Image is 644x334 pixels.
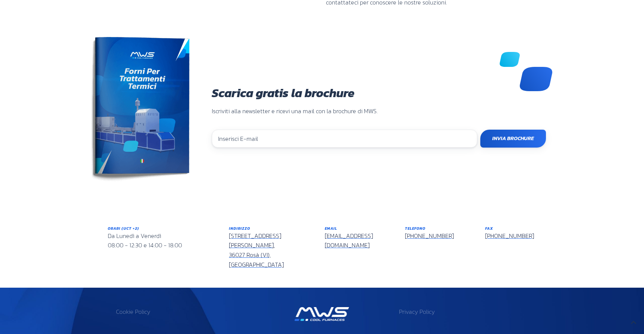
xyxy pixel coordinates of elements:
p: Iscriviti alla newsletter e ricevi una mail con la brochure di MWS. [212,106,546,116]
h6: Fax [485,226,537,231]
a: [PHONE_NUMBER] [405,231,454,240]
h6: Indirizzo [229,226,314,231]
a: Privacy Policy [399,307,435,316]
a: [EMAIL_ADDRESS][DOMAIN_NAME] [325,231,373,250]
input: Invia Brochure [480,130,546,148]
img: mws decorazioni [500,52,552,91]
a: [STREET_ADDRESS][PERSON_NAME],36027 Rosà (VI), [GEOGRAPHIC_DATA] [229,231,284,269]
input: Inserisci E-mail [212,130,477,148]
h6: Telefono [405,226,474,231]
a: Cookie Policy [116,307,150,316]
h6: Email [325,226,394,231]
h3: Scarica gratis la brochure [212,87,546,99]
h6: Orari (UCT +2) [108,226,218,231]
span: Da Lunedì a Venerdì 08:00 - 12:30 e 14:00 - 18:00 [108,231,182,250]
img: Mws Logo [295,307,349,321]
a: [PHONE_NUMBER] [485,231,534,240]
